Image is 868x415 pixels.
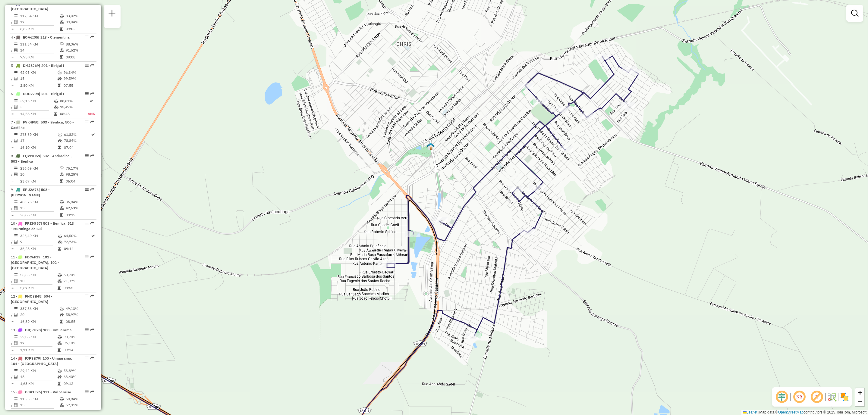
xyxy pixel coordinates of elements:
[20,374,57,380] td: 18
[11,212,14,218] td: =
[20,76,57,82] td: 15
[20,54,59,60] td: 7,95 KM
[14,397,18,401] i: Distância Total
[20,26,59,32] td: 6,62 KM
[60,410,63,414] i: Tempo total em rota
[14,234,18,238] i: Distância Total
[20,402,59,408] td: 15
[14,369,18,373] i: Distância Total
[65,19,94,25] td: 89,04%
[41,390,71,394] span: | 121 - Valparaiso
[64,239,91,245] td: 72,73%
[778,410,804,414] a: OpenStreetMap
[25,221,41,226] span: FPZ9G57
[60,104,87,110] td: 95,49%
[60,206,64,210] i: % de utilização da cubagem
[85,92,89,95] em: Opções
[60,98,87,104] td: 88,61%
[11,1,50,11] span: 3 -
[63,374,94,380] td: 63,40%
[63,76,94,82] td: 99,59%
[20,41,59,47] td: 111,34 KM
[25,356,40,360] span: FJP3B79
[11,285,14,291] td: =
[14,403,18,407] i: Total de Atividades
[85,356,89,360] em: Opções
[65,41,94,47] td: 88,36%
[58,84,61,87] i: Tempo total em rota
[85,35,89,39] em: Opções
[20,409,59,415] td: 7,70 KM
[23,1,39,6] span: CUK5H98
[20,205,59,211] td: 15
[64,138,91,144] td: 78,84%
[11,239,14,245] td: /
[60,213,63,217] i: Tempo total em rota
[60,179,63,183] i: Tempo total em rota
[20,171,59,177] td: 10
[90,294,94,298] em: Rota exportada
[60,167,64,170] i: % de utilização do peso
[38,35,70,39] span: | 213 - Clementina
[855,397,864,406] a: Zoom out
[11,54,14,60] td: =
[11,221,74,231] span: | 503 - Benfica, 513 - Murutinga do Sul
[14,200,18,204] i: Distância Total
[11,120,74,130] span: | 503 - Benfica, 506 - Castilho
[20,246,58,252] td: 36,28 KM
[20,312,59,318] td: 20
[65,402,94,408] td: 57,91%
[58,348,61,352] i: Tempo total em rota
[63,340,94,346] td: 96,10%
[14,173,18,176] i: Total de Atividades
[11,312,14,318] td: /
[11,154,72,164] span: 8 -
[20,381,57,387] td: 1,63 KM
[11,221,74,231] span: 10 -
[90,356,94,360] em: Rota exportada
[855,388,864,397] a: Zoom in
[14,14,18,18] i: Distância Total
[64,145,91,151] td: 07:04
[11,19,14,25] td: /
[20,111,54,117] td: 14,58 KM
[14,48,18,52] i: Total de Atividades
[20,132,58,138] td: 273,69 KM
[11,356,72,366] span: 14 -
[58,335,62,339] i: % de utilização do peso
[14,105,18,109] i: Total de Atividades
[60,320,63,323] i: Tempo total em rota
[14,42,18,46] i: Distância Total
[20,138,58,144] td: 17
[14,335,18,339] i: Distância Total
[11,255,59,270] span: | 101 - [GEOGRAPHIC_DATA], 102 - [GEOGRAPHIC_DATA]
[20,165,59,171] td: 236,69 KM
[20,145,58,151] td: 16,10 KM
[11,154,72,164] span: | 502 - Andradina , 503 - Benfica
[20,347,57,353] td: 1,71 KM
[20,396,59,402] td: 115,53 KM
[23,120,38,124] span: FVK4F58
[58,375,62,379] i: % de utilização da cubagem
[85,390,89,394] em: Opções
[11,409,14,415] td: =
[58,71,62,74] i: % de utilização do peso
[58,369,62,373] i: % de utilização do peso
[63,83,94,89] td: 07:55
[65,165,94,171] td: 75,17%
[54,112,57,116] i: Tempo total em rota
[11,187,50,197] span: | 508 - [PERSON_NAME]
[85,294,89,298] em: Opções
[90,64,94,67] em: Rota exportada
[85,328,89,332] em: Opções
[90,221,94,225] em: Rota exportada
[41,328,72,332] span: | 100 - Umuarama
[65,312,94,318] td: 58,97%
[11,294,52,304] span: 12 -
[90,188,94,191] em: Rota exportada
[11,402,14,408] td: /
[58,341,62,345] i: % de utilização da cubagem
[810,390,824,404] span: Exibir rótulo
[11,104,14,110] td: /
[23,92,39,96] span: DOD2798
